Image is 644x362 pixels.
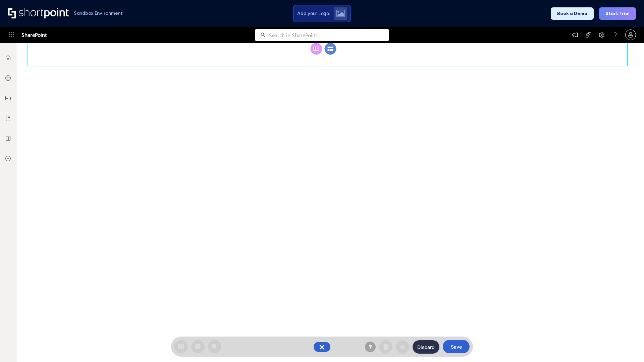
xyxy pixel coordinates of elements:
span: SharePoint [21,27,47,43]
h1: Sandbox Environment [74,11,123,15]
button: Discard [413,340,439,354]
button: Book a Demo [551,7,594,20]
iframe: Chat Widget [610,330,644,362]
button: Start Trial [599,7,636,20]
button: Save [443,340,470,353]
input: Search in SharePoint [269,29,389,41]
img: Upload logo [336,10,345,17]
span: Add your Logo: [297,10,330,16]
